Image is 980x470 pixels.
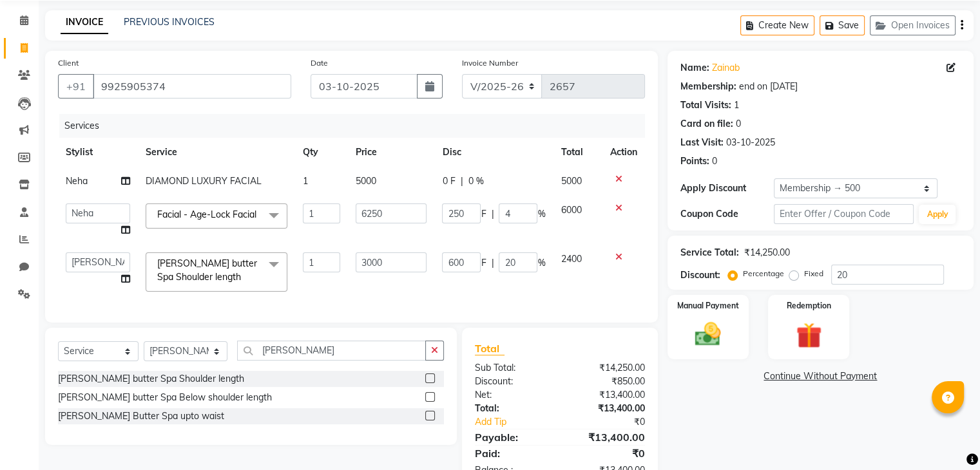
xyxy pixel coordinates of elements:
input: Enter Offer / Coupon Code [774,204,914,224]
a: x [256,209,262,220]
span: % [537,207,545,221]
div: ₹13,400.00 [560,429,655,445]
span: | [460,174,463,188]
span: [PERSON_NAME] butter Spa Shoulder length [157,258,257,283]
div: [PERSON_NAME] butter Spa Below shoulder length [58,391,272,404]
th: Stylist [58,138,138,167]
span: Facial - Age-Lock Facial [157,209,256,220]
span: 5000 [356,175,376,187]
div: Coupon Code [680,207,774,221]
button: Open Invoices [870,15,956,35]
div: Total: [465,402,560,415]
img: _gift.svg [788,319,830,352]
span: % [537,256,545,270]
button: Apply [919,205,956,224]
div: 0 [736,117,741,131]
div: Service Total: [680,246,739,259]
div: ₹13,400.00 [560,388,655,402]
button: Create New [740,15,814,35]
a: Add Tip [465,415,575,429]
th: Action [602,138,645,167]
div: Payable: [465,429,560,445]
div: end on [DATE] [739,80,798,93]
span: F [481,207,486,221]
span: 1 [303,175,308,187]
div: Name: [680,61,709,75]
a: x [241,271,247,283]
div: Net: [465,388,560,402]
a: Zainab [712,61,740,75]
div: [PERSON_NAME] Butter Spa upto waist [58,409,224,423]
span: Neha [66,175,88,187]
div: Paid: [465,446,560,461]
a: PREVIOUS INVOICES [124,16,215,28]
img: _cash.svg [687,319,729,349]
span: 5000 [561,175,581,187]
button: +91 [58,74,94,99]
div: Discount: [465,375,560,388]
div: ₹0 [560,446,655,461]
div: 1 [734,99,739,112]
div: ₹850.00 [560,375,655,388]
div: Total Visits: [680,99,731,112]
button: Save [820,15,865,35]
div: 0 [712,155,717,168]
label: Client [58,57,79,69]
div: [PERSON_NAME] butter Spa Shoulder length [58,372,244,386]
div: 03-10-2025 [726,136,775,149]
div: ₹0 [575,415,654,429]
div: Last Visit: [680,136,724,149]
th: Disc [434,138,553,167]
div: Apply Discount [680,182,774,195]
a: INVOICE [61,11,108,34]
label: Date [311,57,328,69]
span: Total [475,342,504,355]
label: Percentage [743,268,784,279]
div: Membership: [680,80,736,93]
div: Points: [680,155,709,168]
span: F [481,256,486,270]
label: Invoice Number [462,57,518,69]
span: DIAMOND LUXURY FACIAL [146,175,262,187]
div: ₹14,250.00 [744,246,790,259]
span: | [491,207,494,221]
label: Redemption [787,300,831,312]
label: Manual Payment [677,300,739,312]
th: Qty [295,138,348,167]
div: ₹14,250.00 [560,361,655,375]
span: 0 % [468,174,483,188]
a: Continue Without Payment [670,370,971,383]
div: Card on file: [680,117,733,131]
th: Total [553,138,602,167]
div: ₹13,400.00 [560,402,655,415]
span: 2400 [561,253,581,265]
span: 0 F [442,174,455,188]
span: | [491,256,494,270]
th: Price [348,138,434,167]
span: 6000 [561,204,581,216]
div: Services [59,114,655,138]
input: Search by Name/Mobile/Email/Code [93,74,291,99]
div: Discount: [680,268,720,282]
input: Search or Scan [237,341,426,361]
th: Service [138,138,295,167]
label: Fixed [804,268,823,279]
div: Sub Total: [465,361,560,375]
